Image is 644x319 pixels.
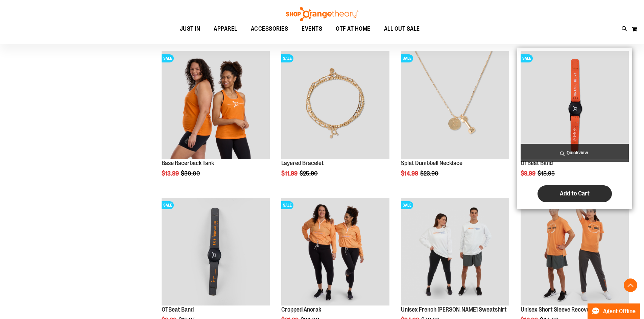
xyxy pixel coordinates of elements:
button: Agent Offline [588,303,640,319]
a: Splat Dumbbell Necklace [401,160,462,166]
span: SALE [401,201,413,209]
a: Unisex French Terry Crewneck Sweatshirt primary imageSALE [401,198,509,307]
span: EVENTS [302,21,322,36]
a: OTBeat Band [162,306,194,313]
span: $11.99 [281,170,299,177]
a: Cropped Anorak [281,306,321,313]
span: SALE [162,201,174,209]
span: JUST IN [180,21,200,36]
span: SALE [281,201,293,209]
a: Unisex French [PERSON_NAME] Sweatshirt [401,306,507,313]
button: Back To Top [624,278,637,292]
img: Base Racerback Tank [162,51,270,159]
a: OTBeat Band [521,160,553,166]
span: OTF AT HOME [336,21,371,36]
span: SALE [401,54,413,62]
img: Layered Bracelet [281,51,389,159]
a: Unisex Short Sleeve Recovery Tee [521,306,604,313]
span: Agent Offline [603,308,636,315]
span: SALE [281,54,293,62]
button: Add to Cart [538,185,612,202]
img: Unisex Short Sleeve Recovery Tee primary image [521,198,629,306]
a: OTBeat BandSALE [162,198,270,307]
a: Front facing view of plus Necklace - GoldSALE [401,51,509,160]
span: ALL OUT SALE [384,21,420,36]
img: Front facing view of plus Necklace - Gold [401,51,509,159]
span: $18.95 [538,170,556,177]
span: $13.99 [162,170,180,177]
div: product [158,48,273,194]
span: Add to Cart [560,190,590,197]
a: Cropped Anorak primary imageSALE [281,198,389,307]
span: $23.90 [420,170,439,177]
div: product [517,48,632,209]
a: Layered Bracelet [281,160,324,166]
img: OTBeat Band [521,51,629,159]
a: Base Racerback Tank [162,160,214,166]
span: $30.00 [181,170,201,177]
a: Quickview [521,144,629,162]
img: Cropped Anorak primary image [281,198,389,306]
span: ACCESSORIES [251,21,288,36]
span: $14.99 [401,170,419,177]
span: APPAREL [214,21,237,36]
span: $9.99 [521,170,536,177]
span: $25.90 [300,170,319,177]
a: Unisex Short Sleeve Recovery Tee primary imageSALE [521,198,629,307]
div: product [398,48,512,194]
a: Base Racerback TankSALE [162,51,270,160]
img: Shop Orangetheory [285,7,359,21]
span: SALE [521,54,533,62]
img: Unisex French Terry Crewneck Sweatshirt primary image [401,198,509,306]
span: SALE [162,54,174,62]
a: OTBeat BandSALE [521,51,629,160]
img: OTBeat Band [162,198,270,306]
a: Layered BraceletSALE [281,51,389,160]
div: product [278,48,393,194]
